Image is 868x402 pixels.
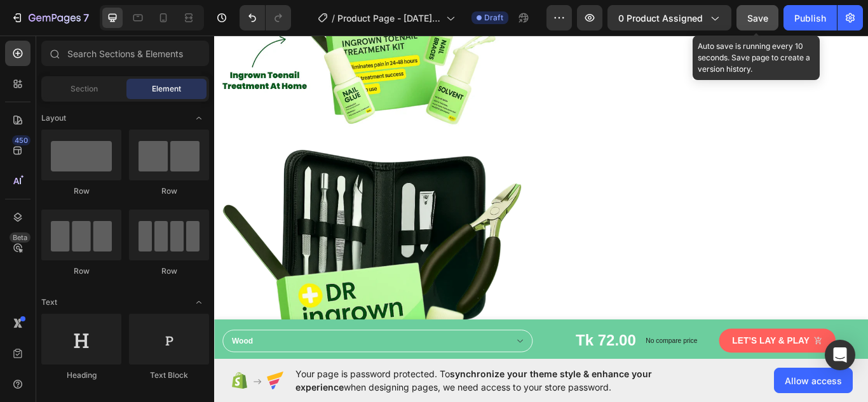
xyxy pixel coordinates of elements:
[774,368,853,393] button: Allow access
[189,292,209,312] span: Toggle open
[484,12,503,23] span: Draft
[41,265,121,277] div: Row
[240,5,291,30] div: Undo/Redo
[783,5,837,30] button: Publish
[41,297,57,308] span: Text
[129,370,209,381] div: Text Block
[5,5,95,30] button: 7
[588,345,724,373] button: Let’s lay & play
[607,5,731,30] button: 0 product assigned
[295,368,652,392] span: synchronize your theme style & enhance your experience
[332,11,335,25] span: /
[129,185,209,197] div: Row
[129,265,209,277] div: Row
[337,11,441,25] span: Product Page - [DATE] 23:54:35
[83,10,89,25] p: 7
[152,83,181,95] span: Element
[41,370,121,381] div: Heading
[618,11,703,25] span: 0 product assigned
[295,367,702,394] span: Your page is password protected. To when designing pages, we need access to your store password.
[12,135,31,145] div: 450
[825,340,855,370] div: Open Intercom Messenger
[785,374,842,387] span: Allow access
[41,185,121,197] div: Row
[736,5,778,30] button: Save
[41,112,66,124] span: Layout
[420,345,493,374] div: Tk 72.00
[604,353,694,365] div: Let’s lay & play
[189,108,209,128] span: Toggle open
[503,356,564,363] p: No compare price
[794,11,826,25] div: Publish
[214,32,868,362] iframe: Design area
[71,83,98,95] span: Section
[747,13,768,23] span: Save
[10,232,31,243] div: Beta
[41,41,209,66] input: Search Sections & Elements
